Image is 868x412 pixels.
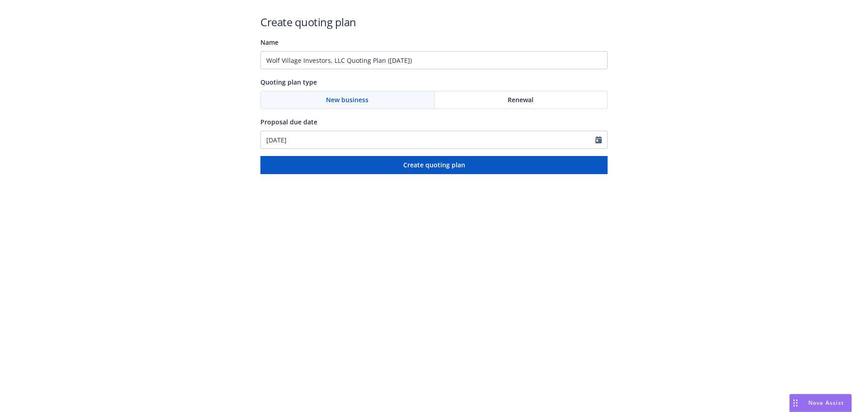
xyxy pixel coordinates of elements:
[261,131,595,148] input: MM/DD/YYYY
[326,95,368,104] span: New business
[403,161,465,169] span: Create quoting plan
[260,51,608,69] input: Quoting plan name
[595,136,602,143] svg: Calendar
[260,38,278,47] span: Name
[790,394,801,412] div: Drag to move
[260,14,608,29] h1: Create quoting plan
[808,399,844,407] span: Nova Assist
[260,118,317,126] span: Proposal due date
[260,156,608,174] button: Create quoting plan
[260,78,317,86] span: Quoting plan type
[508,95,533,104] span: Renewal
[789,394,852,412] button: Nova Assist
